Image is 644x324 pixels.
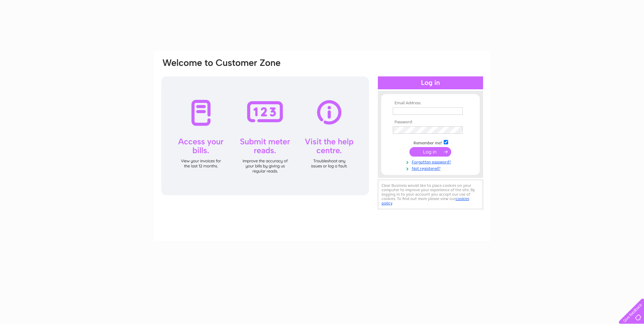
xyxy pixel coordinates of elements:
[391,101,470,106] th: Email Address:
[393,165,470,171] a: Not registered?
[382,196,469,205] a: cookies policy
[393,158,470,165] a: Forgotten password?
[378,180,483,209] div: Clear Business would like to place cookies on your computer to improve your experience of the sit...
[391,139,470,146] td: Remember me?
[409,147,451,157] input: Submit
[391,120,470,125] th: Password:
